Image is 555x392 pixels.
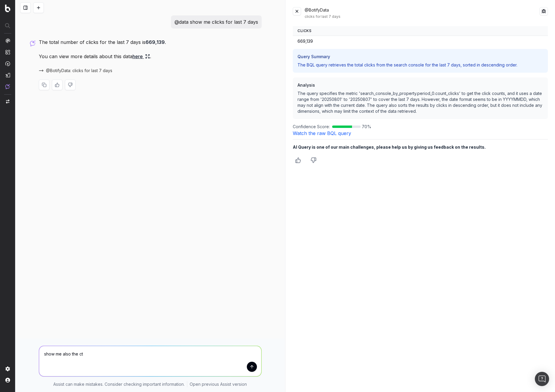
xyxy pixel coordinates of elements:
b: AI Query is one of our main challenges, please help us by giving us feedback on the results. [293,145,486,150]
td: 669,139 [293,36,548,47]
img: Studio [5,73,10,77]
span: @BotifyData: clicks for last 7 days [46,68,112,74]
span: 70 % [362,124,371,130]
img: Setting [5,366,10,371]
img: Switch project [6,99,9,104]
p: The BQL query retrieves the total clicks from the search console for the last 7 days, sorted in d... [298,62,543,68]
span: Confidence Score: [293,124,330,130]
button: Thumbs down [308,155,319,166]
img: Botify assist logo [30,40,36,46]
img: Analytics [5,38,10,43]
a: Open previous Assist version [190,381,247,387]
div: @BotifyData [305,7,540,19]
button: @BotifyData: clicks for last 7 days [39,68,119,74]
p: Assist can make mistakes. Consider checking important information. [53,381,185,387]
img: Intelligence [5,50,10,55]
p: @data show me clicks for last 7 days [175,18,258,26]
img: My account [5,378,10,383]
p: The query specifies the metric 'search_console_by_property.period_0.count_clicks' to get the clic... [298,91,543,114]
textarea: show me also the c [39,346,261,376]
span: Clicks [298,28,312,33]
div: Open Intercom Messenger [535,372,549,386]
img: Activation [5,61,10,66]
button: Thumbs up [293,155,303,166]
a: here [132,52,150,61]
h3: Analysis [298,82,543,88]
p: You can view more details about this data . [39,52,262,61]
img: Botify logo [5,4,10,12]
h3: Query Summary [298,54,543,60]
strong: 669,139 [145,39,165,45]
p: The total number of clicks for the last 7 days is . [39,38,262,46]
img: Assist [5,84,10,89]
div: clicks for last 7 days [305,14,540,19]
a: Watch the raw BQL query [293,130,351,136]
